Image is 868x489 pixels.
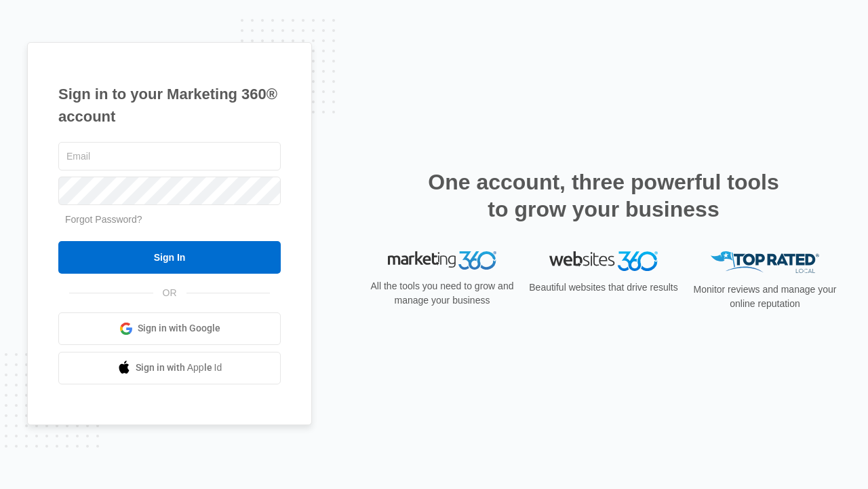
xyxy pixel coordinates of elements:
[58,352,281,384] a: Sign in with Apple Id
[153,286,186,300] span: OR
[424,168,783,223] h2: One account, three powerful tools to grow your business
[549,251,658,271] img: Websites 360
[58,312,281,345] a: Sign in with Google
[58,241,281,274] input: Sign In
[138,321,220,336] span: Sign in with Google
[689,283,841,311] p: Monitor reviews and manage your online reputation
[65,214,142,225] a: Forgot Password?
[366,279,518,308] p: All the tools you need to grow and manage your business
[58,142,281,170] input: Email
[388,251,496,270] img: Marketing 360
[136,361,222,375] span: Sign in with Apple Id
[528,280,679,295] p: Beautiful websites that drive results
[711,251,819,274] img: Top Rated Local
[58,83,281,128] h1: Sign in to your Marketing 360® account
